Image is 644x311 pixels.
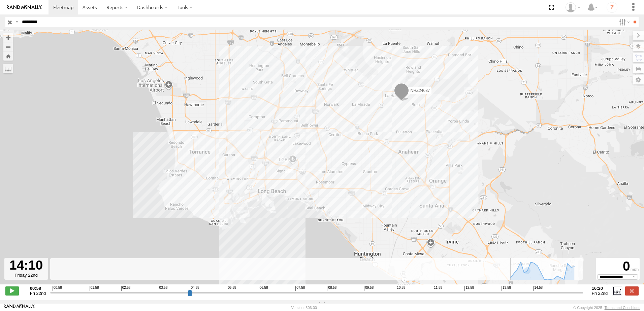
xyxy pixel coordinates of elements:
[396,286,405,291] span: 10:58
[30,286,46,291] strong: 00:58
[592,291,608,296] span: Fri 22nd Aug 2025
[533,286,543,291] span: 14:58
[616,17,631,27] label: Search Filter Options
[3,51,13,61] button: Zoom Home
[3,42,13,51] button: Zoom out
[563,2,583,12] div: Zulema McIntosch
[502,286,511,291] span: 13:58
[464,286,474,291] span: 12:58
[227,286,236,291] span: 05:58
[364,286,374,291] span: 09:58
[327,286,336,291] span: 08:58
[158,286,167,291] span: 03:58
[633,75,644,84] label: Map Settings
[597,259,639,274] div: 0
[573,306,640,310] div: © Copyright 2025 -
[5,286,19,295] label: Play/Stop
[90,286,99,291] span: 01:58
[433,286,442,291] span: 11:58
[121,286,131,291] span: 02:58
[259,286,268,291] span: 06:58
[7,5,42,10] img: rand-logo.svg
[190,286,199,291] span: 04:58
[592,286,608,291] strong: 16:20
[3,33,13,42] button: Zoom in
[291,306,317,310] div: Version: 306.00
[410,89,430,93] span: NHZ24637
[295,286,305,291] span: 07:58
[53,286,62,291] span: 00:58
[14,17,20,27] label: Search Query
[605,306,640,310] a: Terms and Conditions
[625,286,639,295] label: Close
[607,2,617,13] i: ?
[3,64,13,73] label: Measure
[4,304,35,311] a: Visit our Website
[30,291,46,296] span: Fri 22nd Aug 2025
